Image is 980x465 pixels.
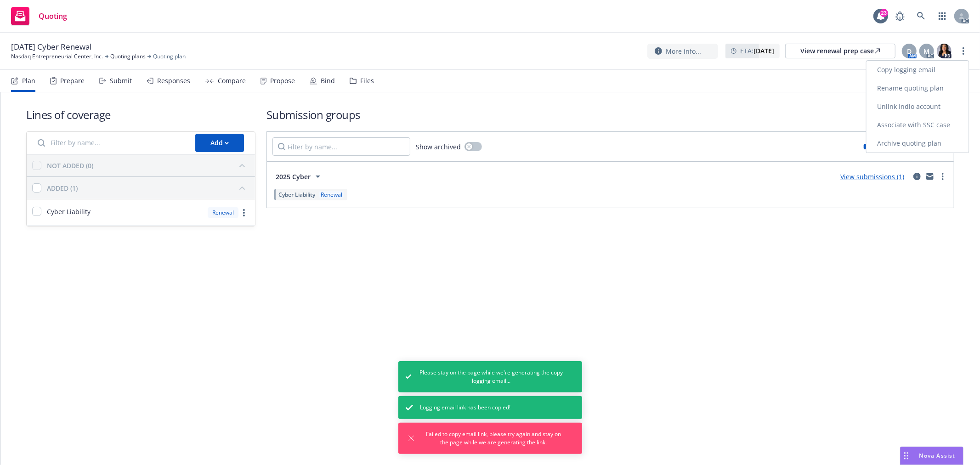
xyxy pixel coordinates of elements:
[891,7,909,25] a: Report a Bug
[319,191,344,198] div: Renewal
[153,52,186,61] span: Quoting plan
[11,52,103,61] a: Nasdaq Entrepreneurial Center, Inc.
[238,207,249,218] a: more
[924,171,935,182] a: mail
[110,77,132,85] div: Submit
[7,3,71,29] a: Quoting
[867,134,969,153] a: Archive quoting plan
[958,45,969,57] a: more
[210,134,229,152] div: Add
[424,430,564,447] span: Failed to copy email link, please try again and stay on the page while we are generating the link.
[47,158,249,173] button: NOT ADDED (0)
[867,79,969,97] a: Rename quoting plan
[26,107,255,122] h1: Lines of coverage
[270,77,295,85] div: Propose
[47,207,91,216] span: Cyber Liability
[933,7,952,25] a: Switch app
[278,191,315,198] span: Cyber Liability
[360,77,374,85] div: Files
[840,172,904,181] a: View submissions (1)
[47,161,93,170] div: NOT ADDED (0)
[937,44,952,58] img: photo
[740,46,774,56] span: ETA :
[800,44,880,58] div: View renewal prep case
[321,77,335,85] div: Bind
[32,134,190,152] input: Filter by name...
[420,403,511,412] span: Logging email link has been copied!
[157,77,190,85] div: Responses
[937,171,948,182] a: more
[60,77,85,85] div: Prepare
[647,44,718,59] button: More info...
[919,452,956,459] span: Nova Assist
[22,77,35,85] div: Plan
[666,46,701,56] span: More info...
[218,77,246,85] div: Compare
[880,9,888,17] div: 23
[47,183,78,193] div: ADDED (1)
[753,46,774,55] strong: [DATE]
[864,142,906,150] div: Limits added
[867,61,969,79] a: Copy logging email
[907,46,912,56] span: D
[266,107,954,122] h1: Submission groups
[272,167,327,186] button: 2025 Cyber
[900,447,963,465] button: Nova Assist
[867,97,969,116] a: Unlink Indio account
[901,447,912,465] div: Drag to move
[47,181,249,195] button: ADDED (1)
[924,46,930,56] span: M
[110,52,146,61] a: Quoting plans
[785,44,895,58] a: View renewal prep case
[39,12,67,20] span: Quoting
[419,369,563,385] span: Please stay on the page while we're generating the copy logging email...
[11,41,91,52] span: [DATE] Cyber Renewal
[416,142,461,152] span: Show archived
[272,137,410,156] input: Filter by name...
[208,207,238,218] div: Renewal
[912,171,923,182] a: circleInformation
[867,116,969,134] a: Associate with SSC case
[195,134,244,152] button: Add
[276,172,311,181] span: 2025 Cyber
[912,7,930,25] a: Search
[406,433,417,444] button: Dismiss notification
